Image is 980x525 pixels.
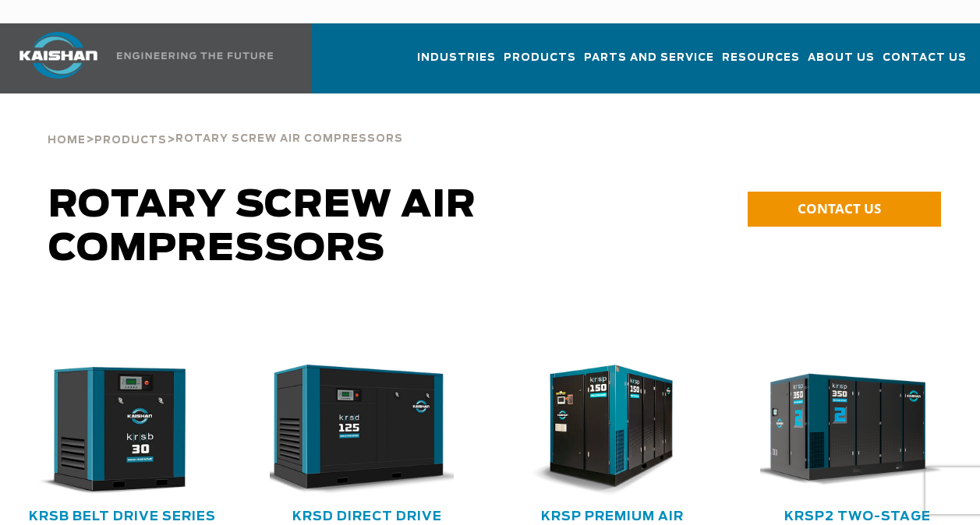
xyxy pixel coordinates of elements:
[417,37,496,90] a: Industries
[515,365,710,496] div: krsp150
[25,365,220,496] div: krsb30
[808,49,875,67] span: About Us
[748,192,941,227] a: CONTACT US
[584,49,714,67] span: Parts and Service
[760,365,955,496] div: krsp350
[722,37,800,90] a: Resources
[883,49,967,67] span: Contact Us
[117,52,273,59] img: Engineering the future
[504,365,699,496] img: krsp150
[417,49,496,67] span: Industries
[504,37,576,90] a: Products
[748,365,944,496] img: krsp350
[722,49,800,67] span: Resources
[94,136,167,146] span: Products
[270,365,465,496] div: krsd125
[48,132,86,146] a: Home
[48,93,403,153] div: > >
[258,365,454,496] img: krsd125
[13,365,209,496] img: krsb30
[94,132,167,146] a: Products
[584,37,714,90] a: Parts and Service
[29,510,216,523] a: KRSB Belt Drive Series
[48,187,476,268] span: Rotary Screw Air Compressors
[808,37,875,90] a: About Us
[798,199,881,217] span: CONTACT US
[883,37,967,90] a: Contact Us
[175,134,403,144] span: Rotary Screw Air Compressors
[504,49,576,67] span: Products
[48,136,86,146] span: Home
